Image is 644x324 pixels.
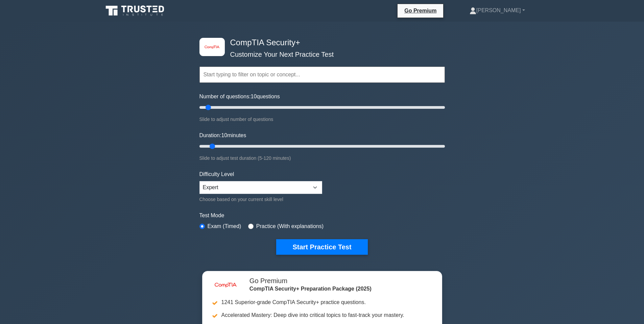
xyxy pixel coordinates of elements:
a: Go Premium [400,6,440,15]
div: Slide to adjust number of questions [199,115,445,123]
label: Duration: minutes [199,131,246,140]
a: [PERSON_NAME] [453,4,541,17]
span: 10 [221,132,227,138]
input: Start typing to filter on topic or concept... [199,67,445,83]
label: Number of questions: questions [199,93,280,101]
label: Test Mode [199,211,445,220]
button: Start Practice Test [276,239,367,255]
label: Practice (With explanations) [256,222,324,230]
div: Slide to adjust test duration (5-120 minutes) [199,154,445,162]
div: Choose based on your current skill level [199,195,322,203]
label: Difficulty Level [199,170,234,178]
h4: CompTIA Security+ [228,38,412,48]
span: 10 [251,94,257,99]
label: Exam (Timed) [208,222,241,230]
